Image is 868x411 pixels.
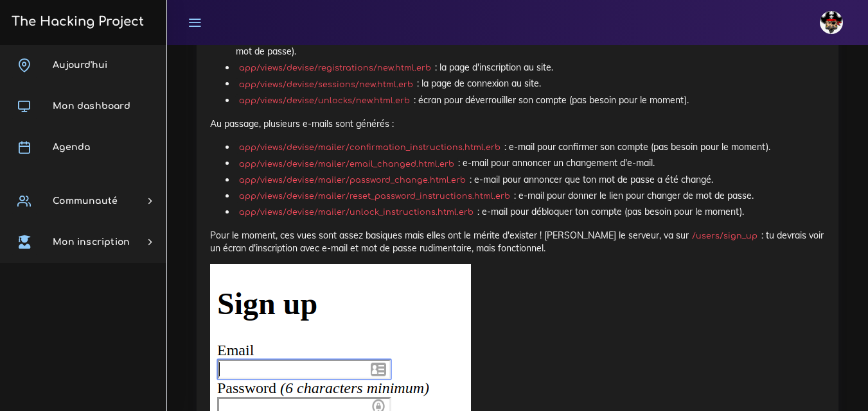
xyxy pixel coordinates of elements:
[236,139,825,155] li: : e-mail pour confirmer son compte (pas besoin pour le moment).
[236,62,435,74] code: app/views/devise/registrations/new.html.erb
[236,174,470,187] code: app/views/devise/mailer/password_change.html.erb
[53,101,130,111] span: Mon dashboard
[210,229,825,255] p: Pour le moment, ces vues sont assez basiques mais elles ont le mérite d'exister ! [PERSON_NAME] l...
[236,204,825,220] li: : e-mail pour débloquer ton compte (pas besoin pour le moment).
[236,60,825,76] li: : la page d'inscription au site.
[236,76,825,92] li: : la page de connexion au site.
[236,78,417,91] code: app/views/devise/sessions/new.html.erb
[820,11,843,34] img: avatar
[53,237,130,247] span: Mon inscription
[236,172,825,188] li: : e-mail pour annoncer que ton mot de passe a été changé.
[236,92,825,108] li: : écran pour déverrouiller son compte (pas besoin pour le moment).
[236,155,825,171] li: : e-mail pour annoncer un changement d'e-mail.
[236,158,458,171] code: app/views/devise/mailer/email_changed.html.erb
[8,15,144,29] h3: The Hacking Project
[236,190,514,203] code: app/views/devise/mailer/reset_password_instructions.html.erb
[53,196,118,206] span: Communauté
[236,188,825,204] li: : e-mail pour donner le lien pour changer de mot de passe.
[53,60,107,70] span: Aujourd'hui
[210,117,825,130] p: Au passage, plusieurs e-mails sont générés :
[236,94,414,107] code: app/views/devise/unlocks/new.html.erb
[236,206,477,219] code: app/views/devise/mailer/unlock_instructions.html.erb
[53,142,90,152] span: Agenda
[689,230,761,242] code: /users/sign_up
[236,141,504,154] code: app/views/devise/mailer/confirmation_instructions.html.erb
